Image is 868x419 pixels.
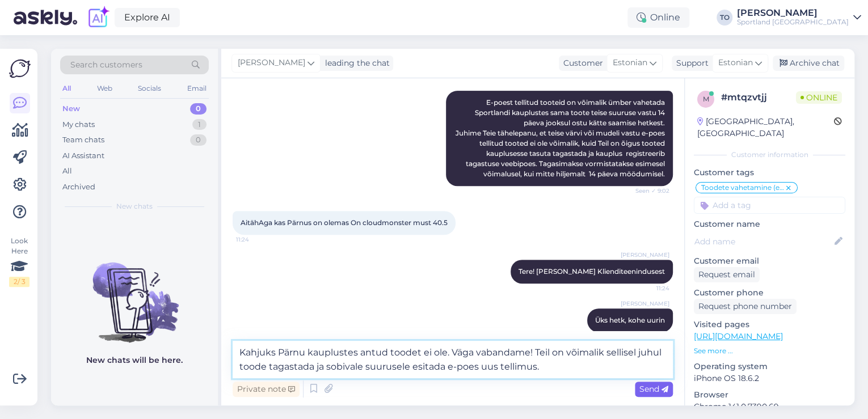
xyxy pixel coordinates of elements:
[737,18,849,27] div: Sportland [GEOGRAPHIC_DATA]
[62,119,95,130] div: My chats
[694,299,797,314] div: Request phone number
[233,382,300,397] div: Private note
[621,299,669,308] span: [PERSON_NAME]
[136,81,163,96] div: Socials
[192,119,207,130] div: 1
[694,361,845,373] p: Operating system
[703,95,709,103] span: m
[190,103,207,115] div: 0
[70,59,142,71] span: Search customers
[62,134,104,146] div: Team chats
[718,57,753,69] span: Estonian
[627,284,669,293] span: 11:24
[694,167,845,179] p: Customer tags
[115,8,180,27] a: Explore AI
[241,218,448,227] span: AitähAga kas Pärnus on olemas On cloudmonster must 40.5
[773,56,844,71] div: Archive chat
[233,341,673,378] textarea: Kahjuks Pärnu kauplustes antud toodet ei ole. Väga vabandame! Teil on võimalik sellisel juhul too...
[694,373,845,384] p: iPhone OS 18.6.2
[62,150,104,162] div: AI Assistant
[694,401,845,413] p: Chrome 141.0.7390.69
[60,81,73,96] div: All
[694,197,845,214] input: Add a tag
[456,98,667,178] span: E-poest tellitud tooteid on võimalik ümber vahetada Sportlandi kauplustes sama toote teise suurus...
[701,184,785,191] span: Toodete vahetamine (e-pood)
[694,267,760,282] div: Request email
[639,384,668,394] span: Send
[694,331,783,341] a: [URL][DOMAIN_NAME]
[721,91,796,104] div: # mtqzvtjj
[697,116,834,139] div: [GEOGRAPHIC_DATA], [GEOGRAPHIC_DATA]
[559,57,603,69] div: Customer
[694,255,845,267] p: Customer email
[672,57,709,69] div: Support
[86,354,183,366] p: New chats will be here.
[694,389,845,401] p: Browser
[694,235,832,248] input: Add name
[737,9,849,18] div: [PERSON_NAME]
[627,7,689,28] div: Online
[621,251,669,259] span: [PERSON_NAME]
[694,346,845,356] p: See more ...
[51,242,218,344] img: No chats
[62,181,95,193] div: Archived
[86,6,110,29] img: explore-ai
[627,187,669,195] span: Seen ✓ 9:02
[694,150,845,160] div: Customer information
[796,91,842,104] span: Online
[9,277,30,287] div: 2 / 3
[519,267,665,276] span: Tere! [PERSON_NAME] Klienditeenindusest
[95,81,115,96] div: Web
[236,235,279,244] span: 11:24
[9,236,30,287] div: Look Here
[62,103,80,115] div: New
[185,81,209,96] div: Email
[62,166,72,177] div: All
[613,57,647,69] span: Estonian
[116,201,153,211] span: New chats
[9,58,31,79] img: Askly Logo
[238,57,305,69] span: [PERSON_NAME]
[321,57,390,69] div: leading the chat
[717,10,732,26] div: TO
[694,287,845,299] p: Customer phone
[595,316,665,324] span: Üks hetk, kohe uurin
[694,218,845,230] p: Customer name
[190,134,207,146] div: 0
[694,319,845,331] p: Visited pages
[737,9,861,27] a: [PERSON_NAME]Sportland [GEOGRAPHIC_DATA]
